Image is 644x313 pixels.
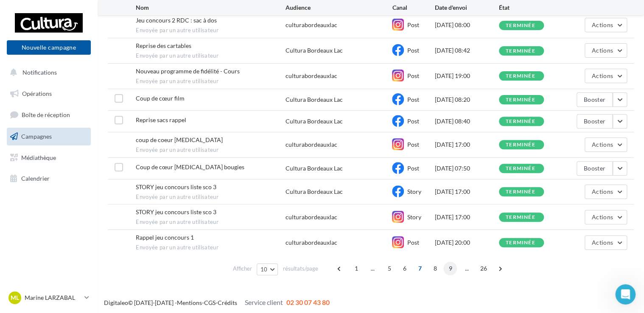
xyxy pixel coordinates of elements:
button: Notifications [5,64,89,81]
span: Envoyée par un autre utilisateur [136,52,285,60]
span: Actions [592,239,613,246]
div: Nom [136,3,285,12]
span: Campagnes [21,133,52,140]
span: © [DATE]-[DATE] - - - [104,299,330,306]
div: terminée [506,142,535,148]
span: 7 [413,262,426,275]
div: [DATE] 08:00 [435,21,499,29]
span: Calendrier [21,175,50,182]
span: Post [407,239,419,246]
span: STORY jeu concours liste sco 3 [136,208,216,215]
span: 26 [476,262,490,275]
button: Actions [585,43,627,58]
span: 10 [260,266,268,273]
span: Envoyée par un autre utilisateur [136,78,285,85]
span: Actions [592,21,613,28]
button: 10 [257,263,278,275]
div: [DATE] 08:42 [435,46,499,55]
div: Canal [392,3,435,12]
span: Post [407,165,419,172]
span: Actions [592,213,613,221]
a: Calendrier [5,170,92,187]
div: Cultura Bordeaux Lac [286,187,343,196]
span: 5 [382,262,396,275]
span: Coup de cœur PCE bougies [136,163,244,170]
div: terminée [506,189,535,195]
span: 9 [443,262,457,275]
span: Actions [592,72,613,79]
span: Envoyée par un autre utilisateur [136,193,285,201]
div: [DATE] 08:20 [435,95,499,104]
button: Actions [585,235,627,250]
div: État [499,3,563,12]
div: terminée [506,240,535,246]
iframe: Intercom live chat [615,284,636,305]
div: terminée [506,23,535,28]
div: Cultura Bordeaux Lac [286,164,343,173]
div: [DATE] 08:40 [435,117,499,126]
div: Date d'envoi [435,3,499,12]
a: ML Marine LARZABAL [7,290,91,306]
span: 6 [398,262,411,275]
span: Post [407,117,419,125]
div: Cultura Bordeaux Lac [286,46,343,55]
div: [DATE] 07:50 [435,164,499,173]
span: Post [407,21,419,28]
div: [DATE] 17:00 [435,140,499,149]
div: culturabordeauxlac [286,140,337,149]
div: [DATE] 17:00 [435,213,499,221]
span: Coup de cœur film [136,95,185,102]
span: Nouveau programme de fidélité - Cours [136,67,240,75]
span: STORY jeu concours liste sco 3 [136,183,216,190]
span: Opérations [22,90,52,97]
span: Post [407,96,419,103]
span: Médiathèque [21,154,56,161]
span: Envoyée par un autre utilisateur [136,146,285,154]
a: CGS [204,299,216,306]
span: Post [407,141,419,148]
div: terminée [506,73,535,79]
div: culturabordeauxlac [286,21,337,29]
a: Campagnes [5,128,92,145]
span: ML [11,293,19,302]
span: Rappel jeu concours 1 [136,234,194,241]
span: Jeu concours 2 RDC : sac à dos [136,17,217,24]
span: Boîte de réception [22,111,70,118]
div: culturabordeauxlac [286,238,337,247]
a: Opérations [5,85,92,103]
p: Marine LARZABAL [25,293,81,302]
span: Notifications [22,69,57,76]
span: coup de coeur PCE [136,136,223,143]
span: Actions [592,188,613,195]
button: Actions [585,69,627,83]
div: terminée [506,215,535,220]
span: 1 [349,262,363,275]
span: 02 30 07 43 80 [286,298,330,306]
span: Story [407,213,421,221]
div: terminée [506,119,535,124]
a: Mentions [177,299,202,306]
div: [DATE] 20:00 [435,238,499,247]
span: ... [460,262,473,275]
a: Boîte de réception [5,106,92,124]
span: Post [407,72,419,79]
button: Actions [585,210,627,224]
button: Booster [577,161,613,176]
span: 8 [428,262,442,275]
a: Crédits [218,299,237,306]
span: Post [407,47,419,54]
div: Cultura Bordeaux Lac [286,117,343,126]
span: Envoyée par un autre utilisateur [136,218,285,226]
span: Envoyée par un autre utilisateur [136,244,285,252]
div: Cultura Bordeaux Lac [286,95,343,104]
div: terminée [506,166,535,171]
button: Booster [577,114,613,129]
span: Envoyée par un autre utilisateur [136,27,285,34]
span: Afficher [233,265,252,273]
a: Digitaleo [104,299,128,306]
span: résultats/page [283,265,318,273]
span: Actions [592,47,613,54]
div: Audience [286,3,392,12]
div: terminée [506,48,535,54]
button: Actions [585,18,627,32]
